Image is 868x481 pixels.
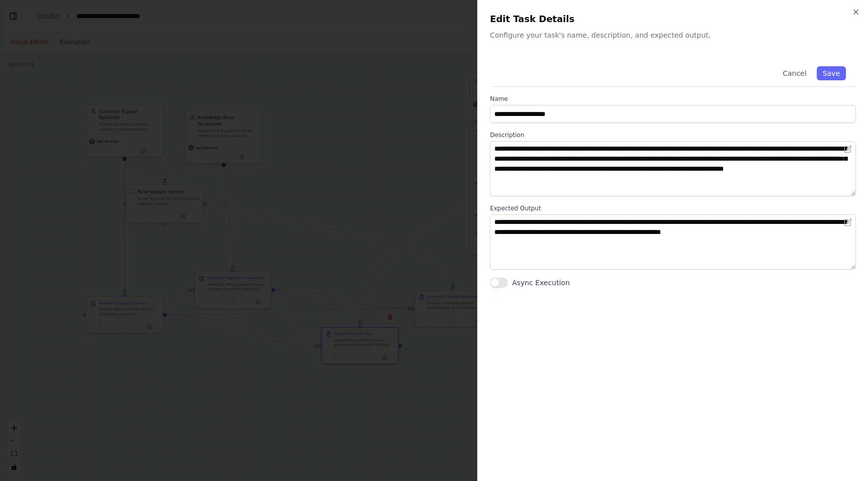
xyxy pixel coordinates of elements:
[512,278,570,288] label: Async Execution
[842,216,854,228] button: Open in editor
[490,131,856,139] label: Description
[777,66,812,80] button: Cancel
[490,30,856,40] p: Configure your task's name, description, and expected output.
[490,95,856,103] label: Name
[490,204,856,212] label: Expected Output
[817,66,846,80] button: Save
[842,143,854,155] button: Open in editor
[490,12,856,26] h2: Edit Task Details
